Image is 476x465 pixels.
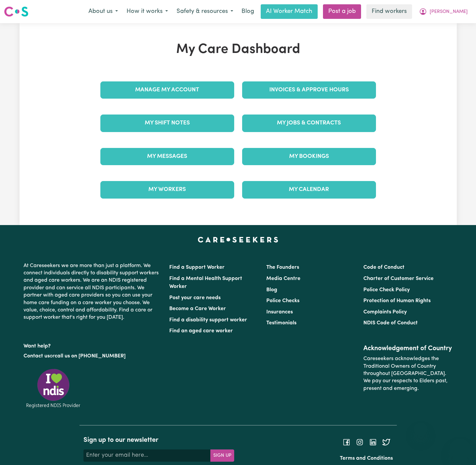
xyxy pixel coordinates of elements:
[55,353,126,359] a: call us on [PHONE_NUMBER]
[100,181,234,198] a: My Workers
[363,320,418,326] a: NDIS Code of Conduct
[363,298,431,303] a: Protection of Human Rights
[100,148,234,165] a: My Messages
[450,439,471,460] iframe: Button to launch messaging window
[266,276,300,281] a: Media Centre
[242,181,376,198] a: My Calendar
[343,439,350,444] a: Follow Careseekers on Facebook
[100,81,234,99] a: Manage My Account
[382,439,390,444] a: Follow Careseekers on Twitter
[24,340,161,350] p: Want help?
[169,328,233,334] a: Find an aged care worker
[266,265,299,270] a: The Founders
[169,295,221,301] a: Post your care needs
[356,439,364,444] a: Follow Careseekers on Instagram
[4,6,28,18] img: Careseekers logo
[369,439,377,444] a: Follow Careseekers on LinkedIn
[363,276,434,281] a: Charter of Customer Service
[242,81,376,99] a: Invoices & Approve Hours
[24,350,161,362] p: or
[363,309,407,315] a: Complaints Policy
[4,4,28,19] a: Careseekers logo
[363,345,452,352] h2: Acknowledgement of Country
[238,4,258,19] a: Blog
[266,287,277,293] a: Blog
[363,287,410,293] a: Police Check Policy
[266,298,299,303] a: Police Checks
[24,353,50,359] a: Contact us
[340,456,393,461] a: Terms and Conditions
[169,317,247,323] a: Find a disability support worker
[24,259,161,324] p: At Careseekers we are more than just a platform. We connect individuals directly to disability su...
[266,320,296,326] a: Testimonials
[169,306,226,311] a: Become a Care Worker
[266,309,293,315] a: Insurances
[198,237,278,242] a: Careseekers home page
[261,4,318,19] a: AI Worker Match
[96,42,380,58] h1: My Care Dashboard
[363,352,452,395] p: Careseekers acknowledges the Traditional Owners of Country throughout [GEOGRAPHIC_DATA]. We pay o...
[366,4,412,19] a: Find workers
[122,5,172,19] button: How it works
[414,423,427,436] iframe: Close message
[100,115,234,132] a: My Shift Notes
[169,265,225,270] a: Find a Support Worker
[84,5,122,19] button: About us
[415,5,472,19] button: My Account
[242,148,376,165] a: My Bookings
[172,5,238,19] button: Safety & resources
[169,276,242,289] a: Find a Mental Health Support Worker
[210,449,234,461] button: Subscribe
[363,265,404,270] a: Code of Conduct
[242,115,376,132] a: My Jobs & Contracts
[430,8,468,16] span: [PERSON_NAME]
[323,4,361,19] a: Post a job
[83,436,234,444] h2: Sign up to our newsletter
[24,368,83,409] img: Registered NDIS provider
[83,449,211,461] input: Enter your email here...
